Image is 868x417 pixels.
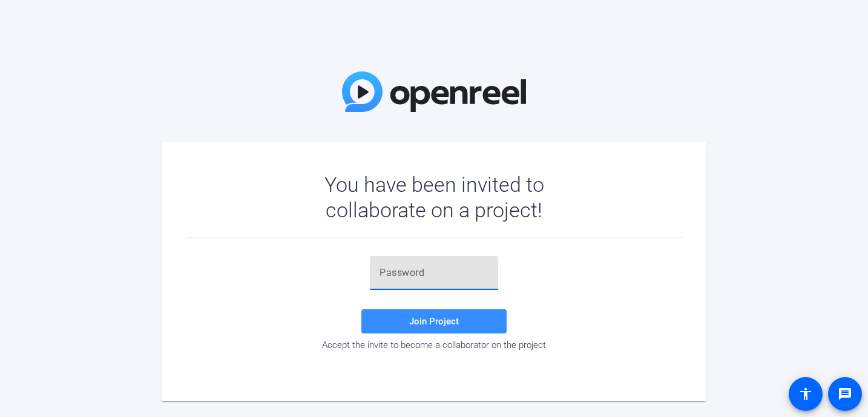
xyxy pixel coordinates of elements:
div: You have been invited to collaborate on a project! [289,172,579,223]
mat-icon: message [838,387,852,401]
span: Join Project [409,316,459,327]
div: Accept the invite to become a collaborator on the project [186,340,682,350]
img: OpenReel Logo [342,71,526,112]
mat-icon: accessibility [798,387,813,401]
input: Password [380,266,488,280]
button: Join Project [361,309,507,333]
